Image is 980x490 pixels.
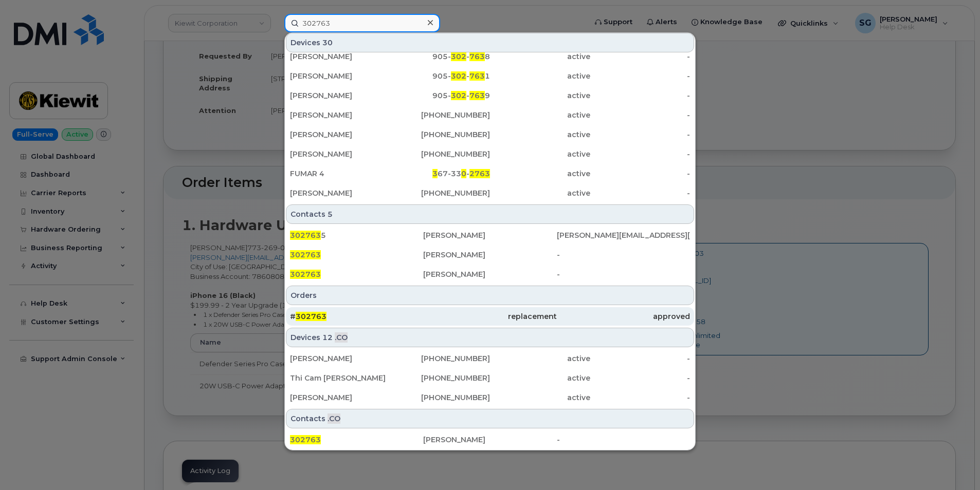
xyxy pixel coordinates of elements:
[328,209,333,219] span: 5
[286,125,694,144] a: [PERSON_NAME][PHONE_NUMBER]active-
[286,286,694,305] div: Orders
[390,373,491,383] div: [PHONE_NUMBER]
[286,369,694,387] a: Thi Cam [PERSON_NAME][PHONE_NUMBER]active-
[590,373,691,383] div: -
[557,269,690,279] div: -
[590,168,691,179] div: -
[390,90,491,101] div: 905- - 9
[451,52,466,61] span: 302
[290,435,321,444] span: 302763
[490,129,590,140] div: active
[290,231,321,240] span: 302763
[935,445,972,482] iframe: Messenger Launcher
[290,188,390,198] div: [PERSON_NAME]
[290,71,390,81] div: [PERSON_NAME]
[469,71,485,81] span: 763
[286,86,694,105] a: [PERSON_NAME]905-302-7639active-
[461,169,466,178] span: 0
[490,90,590,101] div: active
[296,312,326,321] span: 302763
[322,37,333,48] span: 30
[290,51,390,62] div: [PERSON_NAME]
[390,392,491,403] div: [PHONE_NUMBER]
[284,14,440,32] input: Find something...
[390,71,491,81] div: 905- - 1
[290,250,321,259] span: 302763
[390,188,491,198] div: [PHONE_NUMBER]
[286,409,694,428] div: Contacts
[423,250,556,260] div: [PERSON_NAME]
[469,52,485,61] span: 763
[490,51,590,62] div: active
[423,311,556,322] div: replacement
[290,168,390,179] div: FUMAR 4
[469,169,490,178] span: 2763
[557,435,690,445] div: -
[423,230,556,240] div: [PERSON_NAME]
[490,110,590,120] div: active
[286,307,694,326] a: #302763replacementapproved
[335,332,348,343] span: .CO
[451,71,466,81] span: 302
[390,168,491,179] div: 67-33 -
[590,51,691,62] div: -
[390,353,491,364] div: [PHONE_NUMBER]
[423,269,556,279] div: [PERSON_NAME]
[290,149,390,159] div: [PERSON_NAME]
[490,71,590,81] div: active
[490,168,590,179] div: active
[286,328,694,347] div: Devices
[490,149,590,159] div: active
[590,353,691,364] div: -
[390,51,491,62] div: 905- - 8
[290,230,423,240] div: 5
[286,349,694,368] a: [PERSON_NAME][PHONE_NUMBER]active-
[390,129,491,140] div: [PHONE_NUMBER]
[390,149,491,159] div: [PHONE_NUMBER]
[590,71,691,81] div: -
[290,311,423,322] div: #
[286,47,694,66] a: [PERSON_NAME]905-302-7638active-
[286,388,694,407] a: [PERSON_NAME][PHONE_NUMBER]active-
[290,110,390,120] div: [PERSON_NAME]
[286,106,694,124] a: [PERSON_NAME][PHONE_NUMBER]active-
[290,392,390,403] div: [PERSON_NAME]
[590,129,691,140] div: -
[590,149,691,159] div: -
[557,250,690,260] div: -
[286,145,694,163] a: [PERSON_NAME][PHONE_NUMBER]active-
[451,91,466,100] span: 302
[328,413,340,424] span: .CO
[590,110,691,120] div: -
[290,270,321,279] span: 302763
[286,204,694,224] div: Contacts
[290,129,390,140] div: [PERSON_NAME]
[286,33,694,52] div: Devices
[590,90,691,101] div: -
[286,226,694,244] a: 3027635[PERSON_NAME][PERSON_NAME][EMAIL_ADDRESS][PERSON_NAME][PERSON_NAME][DOMAIN_NAME]
[286,265,694,284] a: 302763[PERSON_NAME]-
[286,164,694,183] a: FUMAR 4367-330-2763active-
[286,246,694,264] a: 302763[PERSON_NAME]-
[322,332,333,343] span: 12
[557,311,690,322] div: approved
[490,188,590,198] div: active
[390,110,491,120] div: [PHONE_NUMBER]
[469,91,485,100] span: 763
[590,188,691,198] div: -
[423,435,556,445] div: [PERSON_NAME]
[490,353,590,364] div: active
[286,67,694,85] a: [PERSON_NAME]905-302-7631active-
[490,392,590,403] div: active
[290,90,390,101] div: [PERSON_NAME]
[432,169,438,178] span: 3
[290,373,390,383] div: Thi Cam [PERSON_NAME]
[286,430,694,449] a: 302763[PERSON_NAME]-
[590,392,691,403] div: -
[290,353,390,364] div: [PERSON_NAME]
[557,230,690,240] div: [PERSON_NAME][EMAIL_ADDRESS][PERSON_NAME][PERSON_NAME][DOMAIN_NAME]
[490,373,590,383] div: active
[286,184,694,202] a: [PERSON_NAME][PHONE_NUMBER]active-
